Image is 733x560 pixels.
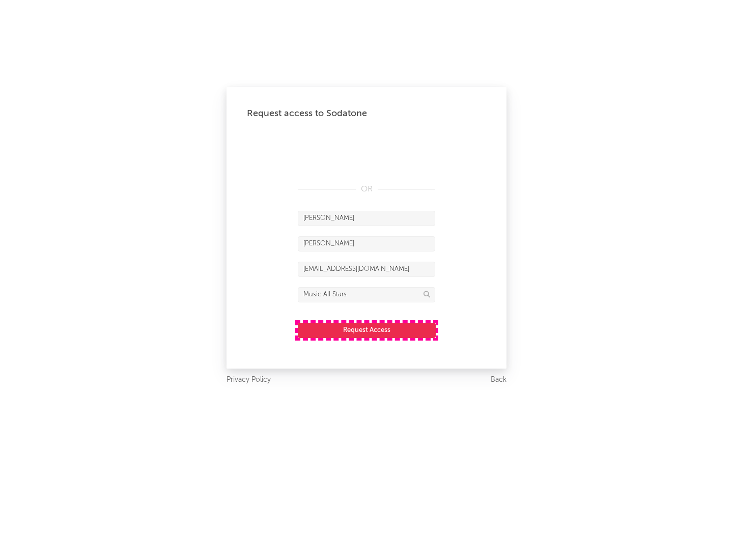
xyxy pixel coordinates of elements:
div: OR [298,183,435,195]
input: First Name [298,211,435,226]
a: Back [491,374,506,386]
input: Email [298,262,435,277]
a: Privacy Policy [227,374,271,386]
input: Division [298,287,435,302]
input: Last Name [298,236,435,251]
div: Request access to Sodatone [247,107,486,120]
button: Request Access [298,323,436,338]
